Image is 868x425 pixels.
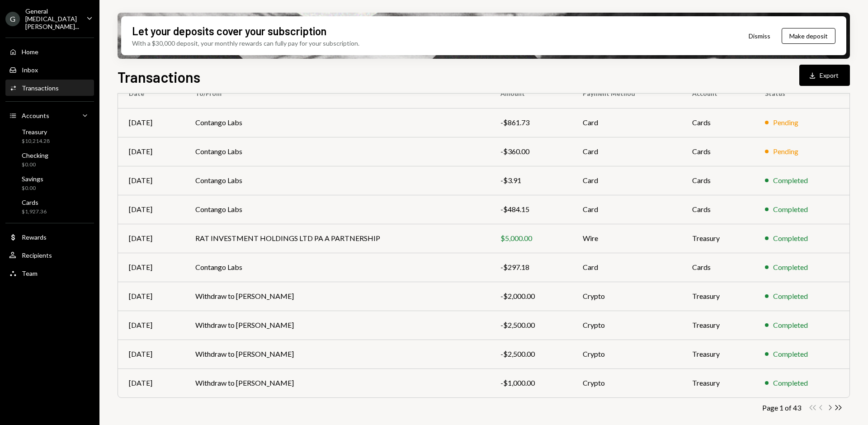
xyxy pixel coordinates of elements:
[773,117,798,128] div: Pending
[681,282,754,311] td: Treasury
[5,149,94,170] a: Checking$0.00
[5,172,94,194] a: Savings$0.00
[681,253,754,282] td: Cards
[773,320,808,331] div: Completed
[184,108,489,137] td: Contango Labs
[572,108,681,137] td: Card
[129,175,174,186] div: [DATE]
[572,282,681,311] td: Crypto
[22,161,48,169] div: $0.00
[5,107,94,123] a: Accounts
[129,233,174,244] div: [DATE]
[681,79,754,108] th: Account
[22,208,47,216] div: $1,927.36
[681,108,754,137] td: Cards
[5,196,94,217] a: Cards$1,927.36
[500,262,561,273] div: -$297.18
[5,12,20,26] div: G
[129,117,174,128] div: [DATE]
[773,146,798,157] div: Pending
[799,65,850,86] button: Export
[500,320,561,331] div: -$2,500.00
[500,175,561,186] div: -$3.91
[132,24,326,38] div: Let your deposits cover your subscription
[572,311,681,340] td: Crypto
[681,311,754,340] td: Treasury
[737,25,782,47] button: Dismiss
[184,368,489,397] td: Withdraw to [PERSON_NAME]
[681,368,754,397] td: Treasury
[762,403,801,412] div: Page 1 of 43
[572,195,681,224] td: Card
[22,48,38,56] div: Home
[5,265,94,281] a: Team
[129,349,174,359] div: [DATE]
[773,262,808,273] div: Completed
[184,282,489,311] td: Withdraw to [PERSON_NAME]
[22,198,47,206] div: Cards
[184,79,489,108] th: To/From
[681,340,754,368] td: Treasury
[118,79,184,108] th: Date
[22,184,43,192] div: $0.00
[5,247,94,263] a: Recipients
[5,43,94,60] a: Home
[572,79,681,108] th: Payment Method
[129,320,174,331] div: [DATE]
[129,378,174,388] div: [DATE]
[773,349,808,359] div: Completed
[132,38,359,48] div: With a $30,000 deposit, your monthly rewards can fully pay for your subscription.
[5,229,94,245] a: Rewards
[500,349,561,359] div: -$2,500.00
[773,175,808,186] div: Completed
[773,204,808,215] div: Completed
[22,251,52,259] div: Recipients
[184,166,489,195] td: Contango Labs
[572,224,681,253] td: Wire
[500,117,561,128] div: -$861.73
[129,262,174,273] div: [DATE]
[184,224,489,253] td: RAT INVESTMENT HOLDINGS LTD PA A PARTNERSHIP
[500,291,561,302] div: -$2,000.00
[782,28,835,44] button: Make deposit
[572,137,681,166] td: Card
[5,125,94,147] a: Treasury$10,214.28
[129,146,174,157] div: [DATE]
[572,253,681,282] td: Card
[22,112,49,119] div: Accounts
[681,195,754,224] td: Cards
[5,80,94,96] a: Transactions
[22,151,48,159] div: Checking
[5,61,94,78] a: Inbox
[572,340,681,368] td: Crypto
[22,233,47,241] div: Rewards
[118,68,200,86] h1: Transactions
[490,79,572,108] th: Amount
[22,137,50,145] div: $10,214.28
[22,66,38,74] div: Inbox
[500,204,561,215] div: -$484.15
[773,291,808,302] div: Completed
[681,224,754,253] td: Treasury
[773,233,808,244] div: Completed
[25,7,79,30] div: General [MEDICAL_DATA][PERSON_NAME]...
[184,195,489,224] td: Contango Labs
[22,269,38,277] div: Team
[500,378,561,388] div: -$1,000.00
[129,204,174,215] div: [DATE]
[681,137,754,166] td: Cards
[500,146,561,157] div: -$360.00
[572,368,681,397] td: Crypto
[184,137,489,166] td: Contango Labs
[22,84,59,92] div: Transactions
[184,253,489,282] td: Contango Labs
[22,175,43,183] div: Savings
[500,233,561,244] div: $5,000.00
[22,128,50,136] div: Treasury
[184,340,489,368] td: Withdraw to [PERSON_NAME]
[184,311,489,340] td: Withdraw to [PERSON_NAME]
[681,166,754,195] td: Cards
[572,166,681,195] td: Card
[773,378,808,388] div: Completed
[129,291,174,302] div: [DATE]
